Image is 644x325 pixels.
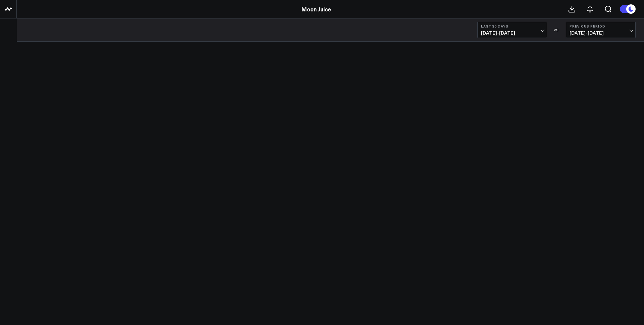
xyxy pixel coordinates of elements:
[481,24,543,28] b: Last 30 Days
[570,24,632,28] b: Previous Period
[302,5,331,13] a: Moon Juice
[481,30,543,36] span: [DATE] - [DATE]
[550,28,562,32] div: VS
[566,22,636,38] button: Previous Period[DATE]-[DATE]
[477,22,547,38] button: Last 30 Days[DATE]-[DATE]
[570,30,632,36] span: [DATE] - [DATE]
